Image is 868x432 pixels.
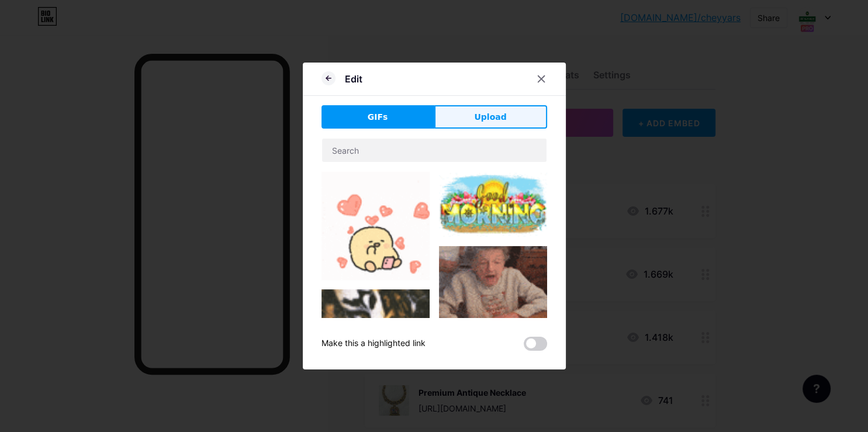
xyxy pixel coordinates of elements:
[321,172,430,280] img: Gihpy
[434,105,547,129] button: Upload
[439,246,547,345] img: Gihpy
[322,139,547,162] input: Search
[474,111,506,123] span: Upload
[321,105,434,129] button: GIFs
[345,72,362,86] div: Edit
[321,337,426,351] div: Make this a highlighted link
[439,172,547,237] img: Gihpy
[368,111,388,123] span: GIFs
